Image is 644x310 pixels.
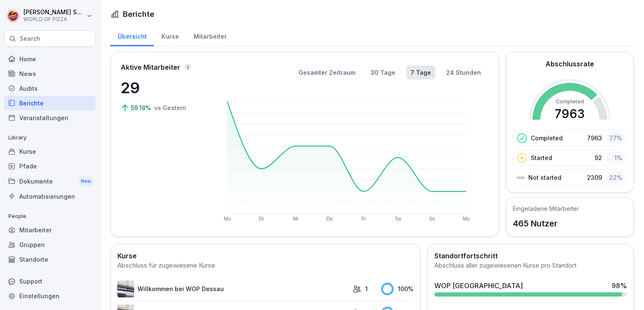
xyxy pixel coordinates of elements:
[606,171,625,184] div: 22 %
[365,284,368,293] p: 1
[294,66,360,79] button: Gesamter Zeitraum
[528,173,561,182] p: Not started
[442,66,485,79] button: 24 Stunden
[4,159,96,173] a: Pfade
[434,251,627,261] h2: Standortfortschritt
[434,281,523,291] div: WOP [GEOGRAPHIC_DATA]
[361,216,366,222] text: Fr
[123,8,154,20] h1: Berichte
[117,261,413,271] div: Abschluss für zugewiesene Kurse
[545,59,594,69] h2: Abschlussrate
[4,237,96,252] a: Gruppen
[406,66,435,79] button: 7 Tage
[366,66,400,79] button: 30 Tage
[431,277,630,300] a: WOP [GEOGRAPHIC_DATA]98%
[463,216,470,222] text: Mo
[4,96,96,110] a: Berichte
[4,144,96,159] a: Kurse
[587,173,602,182] p: 2309
[117,281,134,297] img: ax2nnx46jihk0u0mqtqfo3fl.png
[23,9,85,16] p: [PERSON_NAME] Seraphim
[587,134,602,142] p: 7963
[4,173,96,189] a: DokumenteNew
[110,25,154,46] a: Übersicht
[4,66,96,81] a: News
[4,274,96,289] div: Support
[117,281,348,297] a: Willkommen bei WOP Dessau
[4,110,96,125] a: Veranstaltungen
[4,131,96,144] p: Library
[595,153,602,162] p: 92
[4,223,96,237] a: Mitarbeiter
[4,189,96,204] a: Automatisierungen
[606,132,625,144] div: 77 %
[79,176,93,186] div: New
[327,216,333,222] text: Do
[612,281,627,291] div: 98 %
[4,252,96,267] a: Standorte
[20,34,40,43] p: Search
[259,216,264,222] text: Di
[434,261,627,271] div: Abschluss aller zugewiesenen Kurse pro Standort
[121,62,180,72] p: Aktive Mitarbeiter
[293,216,299,222] text: Mi
[224,216,231,222] text: Mo
[117,251,413,261] h2: Kurse
[531,134,563,142] p: Completed
[381,283,413,295] div: 100 %
[606,152,625,164] div: 1 %
[186,25,234,46] a: Mitarbeiter
[429,216,436,222] text: So
[395,216,401,222] text: Sa
[154,103,186,112] p: vs Gestern
[23,16,85,22] p: WORLD OF PIZZA
[121,76,205,99] p: 29
[4,210,96,223] p: People
[154,25,186,46] a: Kurse
[4,52,96,66] a: Home
[131,103,153,112] p: 59.18%
[4,81,96,96] a: Audits
[513,217,579,230] p: 465 Nutzer
[4,173,96,189] div: Dokumente
[513,204,579,213] h5: Eingeladene Mitarbeiter
[4,289,96,303] a: Einstellungen
[531,153,552,162] p: Started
